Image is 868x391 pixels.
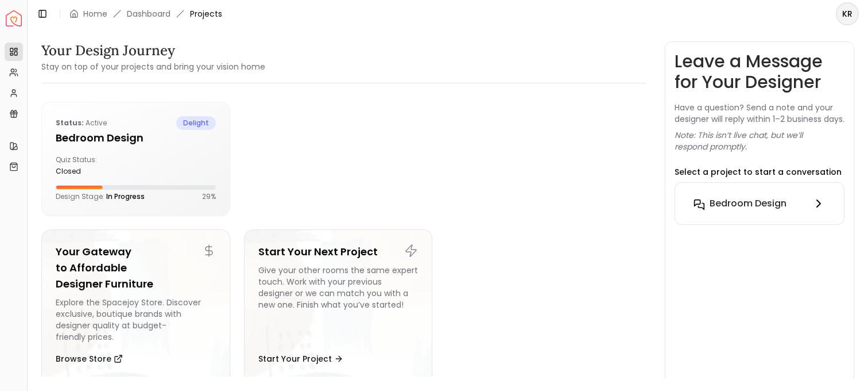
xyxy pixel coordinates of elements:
[83,8,107,20] a: Home
[56,244,216,292] h5: Your Gateway to Affordable Designer Furniture
[56,297,216,343] div: Explore the Spacejoy Store. Discover exclusive, boutique brands with designer quality at budget-f...
[56,167,131,176] div: closed
[56,130,216,146] h5: Bedroom Design
[258,347,343,370] button: Start Your Project
[56,192,145,201] p: Design Stage:
[176,116,216,130] span: delight
[127,8,170,20] a: Dashboard
[258,264,418,343] div: Give your other rooms the same expert touch. Work with your previous designer or we can match you...
[710,197,786,210] h6: Bedroom Design
[56,118,84,128] b: Status:
[675,166,842,178] p: Select a project to start a conversation
[41,229,230,385] a: Your Gateway to Affordable Designer FurnitureExplore the Spacejoy Store. Discover exclusive, bout...
[56,116,107,130] p: active
[836,2,859,25] button: KR
[41,61,265,72] small: Stay on top of your projects and bring your vision home
[258,244,418,260] h5: Start Your Next Project
[190,8,222,20] span: Projects
[675,129,844,152] p: Note: This isn’t live chat, but we’ll respond promptly.
[202,192,216,201] p: 29 %
[675,102,844,125] p: Have a question? Send a note and your designer will reply within 1–2 business days.
[675,51,844,93] h3: Leave a Message for Your Designer
[56,347,123,370] button: Browse Store
[6,10,22,26] a: Spacejoy
[106,191,145,201] span: In Progress
[684,192,835,215] button: Bedroom Design
[244,229,433,385] a: Start Your Next ProjectGive your other rooms the same expert touch. Work with your previous desig...
[837,3,858,24] span: KR
[41,41,265,60] h3: Your Design Journey
[69,8,222,20] nav: breadcrumb
[6,10,22,26] img: Spacejoy Logo
[56,155,131,176] div: Quiz Status:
